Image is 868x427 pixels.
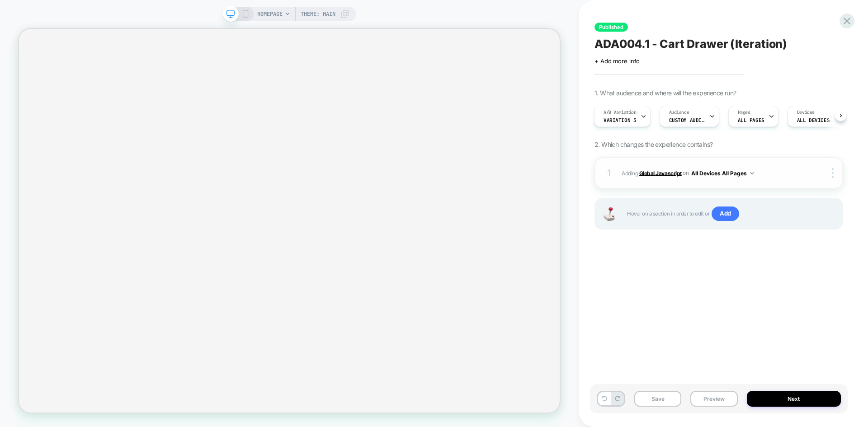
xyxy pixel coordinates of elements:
[639,169,682,176] b: Global Javascript
[738,117,764,123] span: ALL PAGES
[257,7,283,21] span: HOMEPAGE
[627,206,833,221] span: Hover on a section in order to edit or
[604,117,636,123] span: Variation 3
[600,207,618,221] img: Joystick
[813,169,821,177] img: crossed eye
[594,141,712,148] span: 2. Which changes the experience contains?
[712,206,739,221] span: Add
[738,109,750,116] span: Pages
[622,168,800,179] span: Adding
[594,89,736,97] span: 1. What audience and where will the experience run?
[301,7,335,21] span: Theme: MAIN
[594,37,787,51] span: ADA004.1 - Cart Drawer (Iteration)
[690,391,737,407] button: Preview
[634,391,681,407] button: Save
[594,23,628,32] span: Published
[669,117,705,123] span: Custom Audience
[747,391,841,407] button: Next
[604,109,637,116] span: A/B Variation
[797,109,815,116] span: Devices
[750,172,754,174] img: down arrow
[691,168,754,179] button: All Devices All Pages
[683,168,689,178] span: on
[669,109,689,116] span: Audience
[604,165,613,181] div: 1
[594,57,640,65] span: + Add more info
[832,168,834,178] img: close
[797,117,830,123] span: ALL DEVICES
